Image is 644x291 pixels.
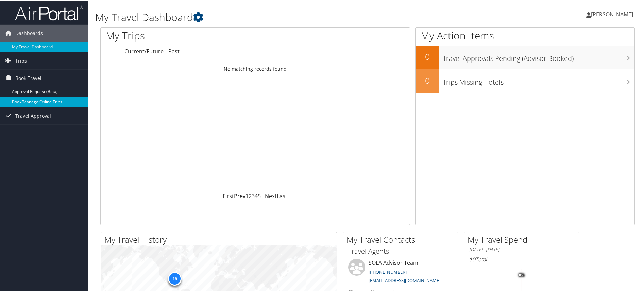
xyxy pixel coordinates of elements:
a: 2 [249,192,252,199]
a: [PERSON_NAME] [586,3,640,24]
a: First [223,192,234,199]
a: 3 [252,192,255,199]
h3: Travel Approvals Pending (Advisor Booked) [443,50,634,63]
a: [PHONE_NUMBER] [369,268,407,274]
span: Trips [15,52,27,69]
a: Current/Future [124,47,164,54]
a: Prev [234,192,245,199]
h6: [DATE] - [DATE] [469,246,574,252]
a: 4 [255,192,258,199]
span: [PERSON_NAME] [591,10,633,17]
div: 18 [168,271,182,285]
tspan: 0% [519,273,524,277]
h1: My Trips [106,28,276,42]
a: 5 [258,192,261,199]
span: $0 [469,255,475,262]
span: Dashboards [15,24,43,41]
a: Next [265,192,277,199]
a: Last [277,192,287,199]
td: No matching records found [101,62,410,74]
h2: 0 [416,74,439,86]
a: 1 [245,192,249,199]
h2: My Travel Spend [468,233,579,245]
span: Travel Approval [15,107,51,124]
h1: My Travel Dashboard [95,10,458,24]
a: 0Trips Missing Hotels [416,69,634,92]
img: airportal-logo.png [15,4,83,20]
span: … [261,192,265,199]
h6: Total [469,255,574,262]
li: SOLA Advisor Team [345,258,456,286]
span: Book Travel [15,69,41,86]
a: [EMAIL_ADDRESS][DOMAIN_NAME] [369,277,440,283]
h3: Travel Agents [348,246,453,255]
h1: My Action Items [416,28,634,42]
h2: My Travel History [104,233,337,245]
h3: Trips Missing Hotels [443,73,634,86]
h2: 0 [416,50,439,62]
h2: My Travel Contacts [346,233,458,245]
a: 0Travel Approvals Pending (Advisor Booked) [416,45,634,69]
a: Past [168,47,180,54]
